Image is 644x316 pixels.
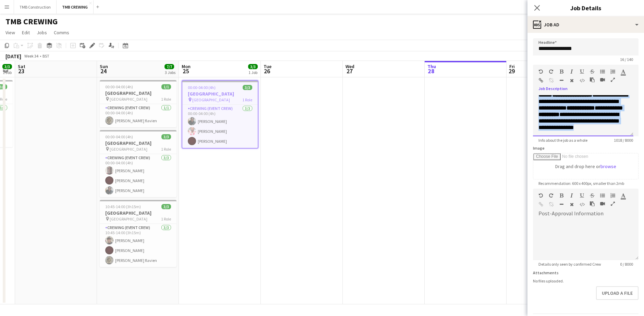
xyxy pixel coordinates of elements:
app-job-card: 00:00-04:00 (4h)3/3[GEOGRAPHIC_DATA] [GEOGRAPHIC_DATA]1 RoleCrewing (Event Crew)3/300:00-04:00 (4... [100,130,177,197]
button: Italic [569,193,574,198]
button: Undo [538,193,543,198]
span: 1 Role [242,97,252,102]
span: 1/1 [161,84,171,89]
span: 7/7 [165,64,174,69]
button: Upload a file [596,286,639,300]
app-card-role: Crewing (Event Crew)3/310:45-14:00 (3h15m)[PERSON_NAME][PERSON_NAME][PERSON_NAME] flavien [100,224,177,267]
span: View [5,29,15,36]
span: 23 [17,67,25,75]
button: Clear Formatting [569,78,574,83]
h3: [GEOGRAPHIC_DATA] [182,91,258,97]
span: [GEOGRAPHIC_DATA] [110,97,147,102]
div: Job Ad [527,16,644,33]
button: Underline [580,193,584,198]
span: Comms [54,29,69,36]
span: Tue [264,63,271,69]
div: 00:00-04:00 (4h)3/3[GEOGRAPHIC_DATA] [GEOGRAPHIC_DATA]1 RoleCrewing (Event Crew)3/300:00-04:00 (4... [182,80,258,149]
button: Insert Link [538,78,543,83]
button: Bold [559,193,564,198]
button: Paste as plain text [590,77,595,83]
span: Fri [509,63,515,69]
h3: [GEOGRAPHIC_DATA] [100,140,177,146]
span: 1 Role [161,97,171,102]
div: BST [42,53,49,59]
h1: TMB CREWING [5,16,58,27]
span: 27 [344,67,354,75]
button: Horizontal Line [559,202,564,207]
span: Sat [18,63,25,69]
span: 3/3 [2,64,12,69]
span: Wed [345,63,354,69]
button: TMB Construction [14,0,57,14]
span: 24 [99,67,108,75]
button: Bold [559,69,564,74]
button: HTML Code [580,78,584,83]
button: Italic [569,69,574,74]
label: Attachments [533,270,559,275]
span: 3/3 [248,64,258,69]
span: 0 / 8000 [615,262,639,267]
span: Mon [182,63,191,69]
span: Details only seen by confirmed Crew [533,262,607,267]
button: Unordered List [600,193,605,198]
span: Recommendation: 600 x 400px, smaller than 2mb [533,181,630,186]
button: Text Color [621,69,625,74]
button: Underline [580,69,584,74]
span: Edit [22,29,30,36]
span: [GEOGRAPHIC_DATA] [110,216,147,222]
span: [GEOGRAPHIC_DATA] [110,147,147,152]
div: [DATE] [5,53,21,60]
button: Unordered List [600,69,605,74]
span: [GEOGRAPHIC_DATA] [192,97,230,102]
button: Text Color [621,193,625,198]
span: Info about the job as a whole [533,138,593,143]
button: Insert video [600,201,605,206]
span: Thu [427,63,436,69]
button: Horizontal Line [559,78,564,83]
button: Clear Formatting [569,202,574,207]
button: Ordered List [610,69,615,74]
button: TMB CREWING [57,0,94,14]
span: 25 [181,67,191,75]
span: 29 [508,67,515,75]
span: Sun [100,63,108,69]
button: Redo [549,193,554,198]
span: 00:00-04:00 (4h) [105,84,133,89]
span: 00:00-04:00 (4h) [188,85,216,90]
app-card-role: Crewing (Event Crew)3/300:00-04:00 (4h)[PERSON_NAME][PERSON_NAME][PERSON_NAME] [100,154,177,197]
div: 1 Job [248,70,257,75]
span: Jobs [37,29,47,36]
button: Fullscreen [610,201,615,206]
app-job-card: 10:45-14:00 (3h15m)3/3[GEOGRAPHIC_DATA] [GEOGRAPHIC_DATA]1 RoleCrewing (Event Crew)3/310:45-14:00... [100,200,177,267]
span: 16 / 140 [615,57,639,62]
a: View [3,28,18,37]
button: Strikethrough [590,69,595,74]
button: Fullscreen [610,77,615,83]
span: 3/3 [161,134,171,139]
span: 10:45-14:00 (3h15m) [105,204,141,209]
button: Strikethrough [590,193,595,198]
h3: [GEOGRAPHIC_DATA] [100,210,177,216]
a: Comms [51,28,72,37]
span: 00:00-04:00 (4h) [105,134,133,139]
a: Jobs [34,28,50,37]
h3: [GEOGRAPHIC_DATA] [100,90,177,96]
button: Insert video [600,77,605,83]
span: 1018 / 8000 [608,138,639,143]
app-job-card: 00:00-04:00 (4h)1/1[GEOGRAPHIC_DATA] [GEOGRAPHIC_DATA]1 RoleCrewing (Event Crew)1/100:00-04:00 (4... [100,80,177,127]
button: Paste as plain text [590,201,595,206]
a: Edit [19,28,33,37]
app-card-role: Crewing (Event Crew)1/100:00-04:00 (4h)[PERSON_NAME] flavien [100,104,177,127]
h3: Job Details [527,3,644,12]
div: 3 Jobs [165,70,175,75]
button: Undo [538,69,543,74]
button: HTML Code [580,202,584,207]
span: 3/3 [243,85,252,90]
span: 28 [426,67,436,75]
app-card-role: Crewing (Event Crew)3/300:00-04:00 (4h)[PERSON_NAME][PERSON_NAME][PERSON_NAME] [182,105,258,148]
span: Week 34 [23,53,40,59]
button: Ordered List [610,193,615,198]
